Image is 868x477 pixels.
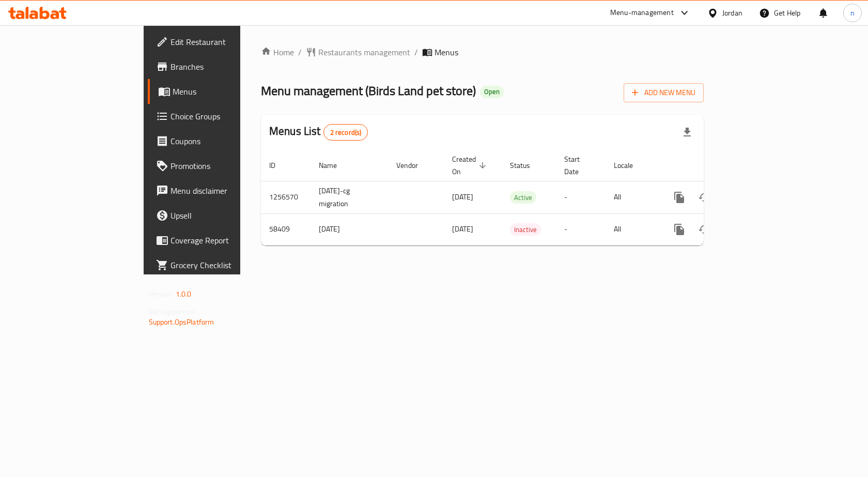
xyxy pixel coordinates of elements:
[452,222,473,236] span: [DATE]
[311,181,388,213] td: [DATE]-cg migration
[261,79,476,102] span: Menu management ( Birds Land pet store )
[510,224,541,236] span: Inactive
[324,128,368,137] span: 2 record(s)
[692,217,717,242] button: Change Status
[269,159,289,172] span: ID
[148,228,289,253] a: Coverage Report
[556,181,606,213] td: -
[171,259,281,271] span: Grocery Checklist
[171,160,281,172] span: Promotions
[148,253,289,278] a: Grocery Checklist
[480,87,504,96] span: Open
[148,104,289,129] a: Choice Groups
[510,191,536,204] div: Active
[148,178,289,203] a: Menu disclaimer
[311,213,388,245] td: [DATE]
[148,203,289,228] a: Upsell
[606,181,659,213] td: All
[556,213,606,245] td: -
[452,153,489,178] span: Created On
[614,159,646,172] span: Locale
[667,217,692,242] button: more
[176,287,192,301] span: 1.0.0
[606,213,659,245] td: All
[173,85,281,98] span: Menus
[148,79,289,104] a: Menus
[675,120,700,145] div: Export file
[171,36,281,48] span: Edit Restaurant
[148,54,289,79] a: Branches
[452,190,473,204] span: [DATE]
[171,110,281,122] span: Choice Groups
[318,46,410,58] span: Restaurants management
[850,7,855,19] span: n
[298,46,302,58] li: /
[564,153,593,178] span: Start Date
[149,315,214,329] a: Support.OpsPlatform
[171,234,281,247] span: Coverage Report
[396,159,431,172] span: Vendor
[510,192,536,204] span: Active
[149,287,174,301] span: Version:
[171,60,281,73] span: Branches
[414,46,418,58] li: /
[149,305,196,318] span: Get support on:
[171,209,281,222] span: Upsell
[171,135,281,147] span: Coupons
[306,46,410,58] a: Restaurants management
[510,223,541,236] div: Inactive
[659,150,774,181] th: Actions
[269,124,368,141] h2: Menus List
[510,159,544,172] span: Status
[610,7,674,19] div: Menu-management
[667,185,692,210] button: more
[480,86,504,98] div: Open
[323,124,368,141] div: Total records count
[261,46,704,58] nav: breadcrumb
[148,153,289,178] a: Promotions
[692,185,717,210] button: Change Status
[435,46,458,58] span: Menus
[624,83,704,102] button: Add New Menu
[632,86,695,99] span: Add New Menu
[171,184,281,197] span: Menu disclaimer
[319,159,350,172] span: Name
[148,29,289,54] a: Edit Restaurant
[722,7,742,19] div: Jordan
[148,129,289,153] a: Coupons
[261,150,774,245] table: enhanced table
